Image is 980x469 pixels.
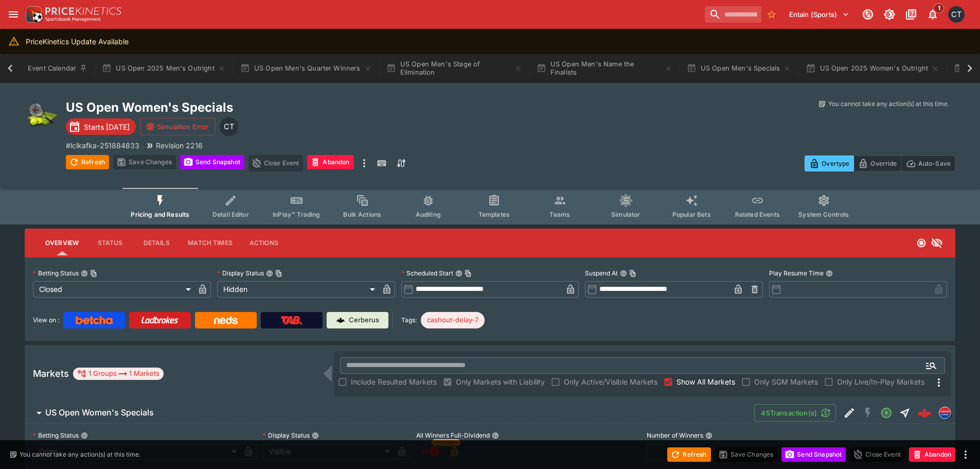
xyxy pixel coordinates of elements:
p: Play Resume Time [769,269,824,277]
span: InPlay™ Trading [273,211,320,218]
div: Closed [33,281,194,298]
button: Event Calendar [22,54,94,83]
img: tennis.png [25,99,58,132]
span: 1 [934,3,945,13]
div: lclkafka [939,407,951,419]
p: Auto-Save [918,158,951,169]
span: Related Events [735,211,780,218]
h5: Markets [33,368,69,379]
svg: More [933,376,945,389]
div: 369f75bb-77fe-4007-839c-5fd6c423dac8 [917,406,932,420]
button: Display StatusCopy To Clipboard [266,270,273,277]
button: Overtype [805,155,854,171]
div: Start From [805,155,955,171]
svg: Closed [916,238,926,248]
span: Teams [549,211,570,218]
span: System Controls [798,211,849,218]
button: Number of Winners [705,432,712,439]
p: Display Status [217,269,264,277]
button: All Winners Full-Dividend [492,432,499,439]
p: Overtype [822,158,849,169]
button: US Open 2025 Men's Outright [96,54,232,83]
p: Display Status [263,431,310,440]
button: US Open Men's Specials [681,54,798,83]
img: Betcha [76,316,113,324]
svg: Hidden [931,237,943,249]
span: Overridden [435,439,457,446]
button: Abandon [307,155,353,169]
img: PriceKinetics Logo [23,4,43,25]
button: open drawer [4,5,23,24]
a: Cerberus [327,312,388,328]
span: Auditing [416,211,441,218]
button: Toggle light/dark mode [880,5,899,24]
div: 1 Groups 1 Markets [77,368,159,380]
button: SGM Disabled [859,404,877,422]
p: Number of Winners [647,431,703,440]
span: Only Markets with Liability [456,376,545,387]
span: Templates [478,211,510,218]
button: US Open Men's Quarter Winners [234,54,378,83]
button: Cameron Tarver [945,3,968,26]
button: US Open Men's Stage of Elimination [380,54,528,83]
div: Hidden [217,281,379,298]
button: Edit Detail [840,404,859,422]
span: Detail Editor [212,211,249,218]
label: Tags: [401,312,417,328]
img: PriceKinetics [45,7,121,15]
button: No Bookmarks [763,6,780,23]
div: PriceKinetics Update Available [26,32,129,51]
button: Overview [37,231,87,255]
button: Copy To Clipboard [275,270,282,277]
span: Simulator [611,211,640,218]
img: logo-cerberus--red.svg [917,406,932,420]
img: Cerberus [336,316,345,324]
p: You cannot take any action(s) at this time. [828,99,949,109]
button: Simulation Error [140,118,216,135]
button: Select Tenant [783,6,856,23]
button: Status [87,231,133,255]
button: Connected to PK [859,5,877,24]
button: Scheduled StartCopy To Clipboard [455,270,462,277]
button: US Open Men's Name the Finalists [530,54,679,83]
button: Betting Status [81,432,88,439]
button: Straight [896,404,914,422]
p: Suspend At [585,269,618,277]
img: Neds [214,316,237,324]
div: Cameron Tarver [948,6,965,23]
button: Play Resume Time [826,270,833,277]
button: Details [133,231,180,255]
p: Starts [DATE] [84,121,130,132]
p: You cannot take any action(s) at this time. [20,450,140,459]
button: Auto-Save [901,155,955,171]
button: 45Transaction(s) [754,404,836,422]
div: Event type filters [122,188,857,224]
a: 369f75bb-77fe-4007-839c-5fd6c423dac8 [914,403,935,423]
svg: Open [880,407,893,419]
img: Ladbrokes [141,316,179,324]
h2: Copy To Clipboard [66,99,511,115]
button: US Open 2025 Women's Outright [799,54,946,83]
span: Show All Markets [676,376,735,387]
span: Include Resulted Markets [351,376,437,387]
button: Suspend AtCopy To Clipboard [620,270,627,277]
span: Mark an event as closed and abandoned. [307,157,353,167]
img: lclkafka [939,407,951,419]
div: Cameron Tarver [220,117,238,136]
span: Mark an event as closed and abandoned. [909,448,955,459]
button: Override [853,155,901,171]
button: Match Times [180,231,241,255]
span: Bulk Actions [343,211,381,218]
button: Documentation [902,5,920,24]
span: Popular Bets [672,211,711,218]
p: Override [870,158,897,169]
p: Cerberus [349,315,379,325]
span: Pricing and Results [131,211,189,218]
p: Copy To Clipboard [66,140,139,151]
p: All Winners Full-Dividend [416,431,490,440]
button: US Open Women's Specials [25,403,754,423]
h6: US Open Women's Specials [45,407,154,418]
p: Betting Status [33,269,79,277]
button: Send Snapshot [781,447,846,462]
span: Only SGM Markets [754,376,818,387]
